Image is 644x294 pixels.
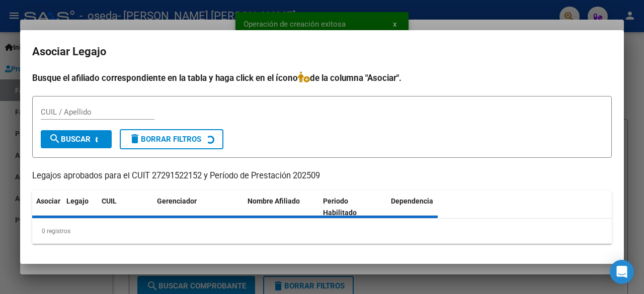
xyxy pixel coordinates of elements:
span: Gerenciador [157,197,197,205]
button: Borrar Filtros [120,129,223,149]
div: Open Intercom Messenger [610,260,634,284]
span: Buscar [49,135,91,144]
div: 0 registros [32,219,612,244]
span: Legajo [66,197,89,205]
mat-icon: search [49,133,61,145]
span: Dependencia [391,197,433,205]
span: CUIL [102,197,117,205]
datatable-header-cell: Gerenciador [153,190,244,224]
h2: Asociar Legajo [32,42,612,61]
span: Periodo Habilitado [323,197,357,217]
h4: Busque el afiliado correspondiente en la tabla y haga click en el ícono de la columna "Asociar". [32,71,612,84]
span: Asociar [36,197,60,205]
mat-icon: delete [129,133,141,145]
datatable-header-cell: Asociar [32,190,62,224]
button: Buscar [41,130,112,148]
datatable-header-cell: Periodo Habilitado [319,190,387,224]
span: Borrar Filtros [129,135,201,144]
datatable-header-cell: Nombre Afiliado [244,190,319,224]
p: Legajos aprobados para el CUIT 27291522152 y Período de Prestación 202509 [32,170,612,182]
datatable-header-cell: CUIL [98,190,153,224]
span: Nombre Afiliado [248,197,300,205]
datatable-header-cell: Dependencia [387,190,462,224]
datatable-header-cell: Legajo [62,190,98,224]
